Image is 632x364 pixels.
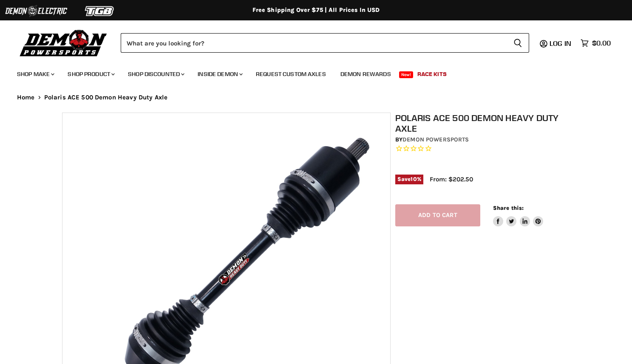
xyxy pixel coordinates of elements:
a: Inside Demon [191,65,248,83]
span: Log in [550,39,571,48]
span: New! [399,71,414,78]
a: $0.00 [576,37,615,49]
aside: Share this: [493,204,544,227]
span: Share this: [493,205,524,211]
span: $0.00 [592,39,611,47]
input: Search [121,33,507,53]
a: Home [17,94,35,101]
div: by [395,135,575,144]
a: Shop Product [61,65,120,83]
ul: Main menu [11,62,609,83]
img: TGB Logo 2 [68,3,132,19]
span: 10 [411,176,417,182]
a: Demon Rewards [334,65,397,83]
a: Log in [546,40,576,47]
form: Product [121,33,529,53]
span: Save % [395,175,423,184]
span: Polaris ACE 500 Demon Heavy Duty Axle [44,94,168,101]
span: From: $202.50 [430,175,473,183]
img: Demon Powersports [17,28,110,58]
img: Demon Electric Logo 2 [4,3,68,19]
a: Shop Discounted [122,65,190,83]
a: Request Custom Axles [249,65,332,83]
span: Rated 0.0 out of 5 stars 0 reviews [395,144,575,153]
a: Shop Make [11,65,60,83]
a: Demon Powersports [402,136,469,143]
a: Race Kits [411,65,453,83]
h1: Polaris ACE 500 Demon Heavy Duty Axle [395,113,575,134]
button: Search [507,33,529,53]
